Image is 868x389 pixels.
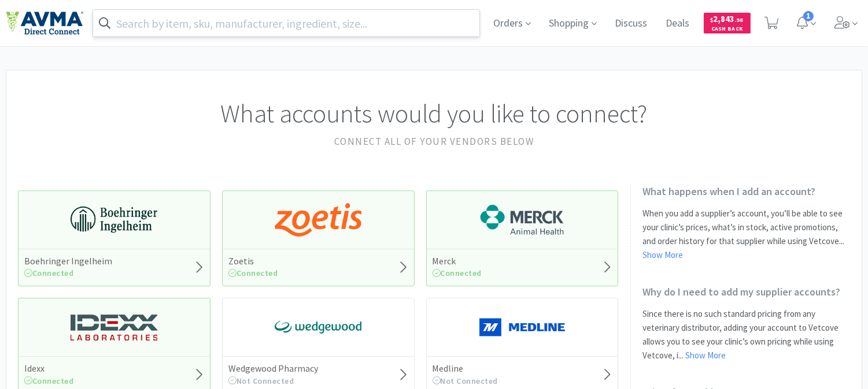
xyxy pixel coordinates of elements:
[228,362,318,375] h5: Wedgewood Pharmacy
[275,310,361,345] img: e40baf8987b14801afb1611fffac9ca4_8.png
[18,134,850,149] h2: Connect all of your vendors below
[433,362,498,375] h5: Medline
[433,376,498,386] span: Not Connected
[642,307,850,362] p: Since there is no such standard pricing from any veterinary distributor, adding your account to V...
[642,185,850,198] h2: What happens when I add an account?
[24,376,74,386] span: Connected
[228,376,294,386] span: Not Connected
[479,203,566,237] img: 6d7abf38e3b8462597f4a2f88dede81e_176.png
[685,350,726,361] a: Show More
[24,255,112,267] h5: Boehringer Ingelheim
[479,310,566,345] img: a646391c64b94eb2892348a965bf03f3_134.png
[642,249,683,260] a: Show More
[24,362,74,375] h5: Idexx
[642,285,850,298] h2: Why do I need to add my supplier accounts?
[642,207,850,262] p: When you add a supplier’s account, you’ll be able to see your clinic’s prices, what’s in stock, a...
[704,8,751,39] a: $2,843.98Cash Back
[611,18,652,29] a: Discuss
[71,203,157,237] img: 730db3968b864e76bcafd0174db25112_22.png
[711,13,744,24] span: 2,843
[228,255,278,267] h5: Zoetis
[735,16,744,24] span: . 98
[662,18,695,29] a: Deals
[803,11,814,21] span: 1
[6,11,83,35] img: e4e33dab9f054f5782a47901c742baa9_102.png
[93,10,479,36] input: Search by item, sku, manufacturer, ingredient, size...
[433,255,482,267] h5: Merck
[18,93,850,134] h1: What accounts would you like to connect?
[228,268,278,278] span: Connected
[711,16,714,24] span: $
[275,203,361,237] img: a673e5ab4e5e497494167fe422e9a3ab.png
[24,268,74,278] span: Connected
[433,268,482,278] span: Connected
[71,310,157,345] img: 13250b0087d44d67bb1668360c5632f9_13.png
[711,26,744,33] span: Cash Back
